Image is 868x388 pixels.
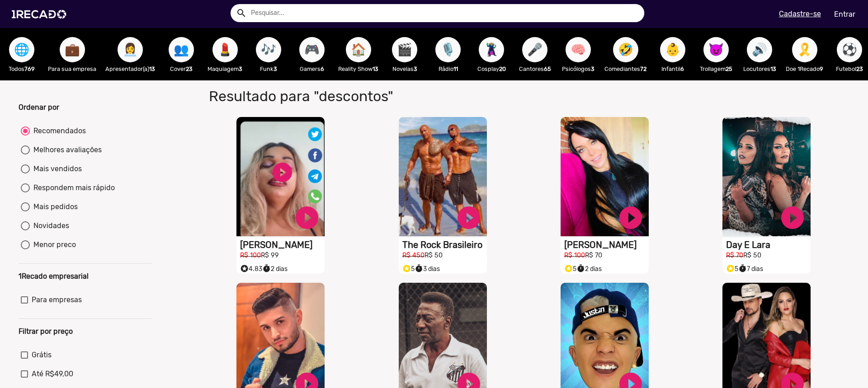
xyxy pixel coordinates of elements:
[820,65,823,72] b: 9
[742,65,777,73] p: Locutores
[522,37,547,62] button: 🎤
[169,37,194,62] button: 👥
[832,65,867,73] p: Futebol
[564,262,573,273] i: Selo super talento
[564,265,576,273] span: 5
[479,37,504,62] button: 🦹🏼‍♀️
[708,37,724,62] span: 😈
[373,65,378,72] b: 13
[738,262,747,273] i: timer
[174,37,189,62] span: 👥
[261,37,276,62] span: 🎶
[304,37,320,62] span: 🎮
[527,37,542,62] span: 🎤
[351,37,366,62] span: 🏠
[19,103,59,112] b: Ordenar por
[613,37,638,62] button: 🤣
[414,65,417,72] b: 3
[118,37,143,62] button: 👩‍💼
[149,65,155,72] b: 13
[387,65,422,73] p: Novelas
[262,265,288,273] span: 2 dias
[518,65,552,73] p: Cantores
[564,252,585,259] small: R$ 100
[726,65,732,72] b: 25
[261,252,279,259] small: R$ 99
[32,295,82,305] span: Para empresas
[779,204,806,231] a: play_circle_filled
[743,252,761,259] small: R$ 50
[105,65,155,73] p: Apresentador(a)
[474,65,509,73] p: Cosplay
[576,264,585,273] small: timer
[856,65,863,72] b: 23
[564,239,649,250] h1: [PERSON_NAME]
[5,65,39,73] p: Todos
[48,65,96,73] p: Para sua empresa
[617,204,644,231] a: play_circle_filled
[656,65,690,73] p: Infantil
[680,65,684,72] b: 6
[576,265,602,273] span: 2 dias
[770,65,776,72] b: 13
[726,252,743,259] small: R$ 70
[186,65,193,72] b: 23
[703,37,729,62] button: 😈
[752,37,767,62] span: 🔊
[240,265,262,273] span: 4.83
[208,65,242,73] p: Maquiagem
[24,65,35,72] b: 769
[453,65,458,72] b: 11
[30,145,102,155] div: Melhores avaliações
[842,37,857,62] span: ⚽
[455,204,482,231] a: play_circle_filled
[402,265,415,273] span: 5
[484,37,499,62] span: 🦹🏼‍♀️
[32,350,52,360] span: Grátis
[60,37,85,62] button: 💼
[262,264,271,273] small: timer
[402,264,411,273] small: stars
[665,37,680,62] span: 👶
[402,262,411,273] i: Selo super talento
[402,239,487,250] h1: The Rock Brasileiro
[321,65,324,72] b: 6
[425,252,443,259] small: R$ 50
[415,265,440,273] span: 3 dias
[212,37,238,62] button: 💄
[244,4,644,22] input: Pesquisar...
[236,8,247,19] mat-icon: Example home icon
[274,65,277,72] b: 3
[640,65,646,72] b: 72
[293,204,321,231] a: play_circle_filled
[726,239,811,250] h1: Day E Lara
[299,37,325,62] button: 🎮
[699,65,733,73] p: Trollagem
[233,5,249,20] button: Example home icon
[544,65,551,72] b: 65
[65,37,80,62] span: 💼
[217,37,233,62] span: 💄
[726,262,735,273] i: Selo super talento
[392,37,417,62] button: 🎬
[256,37,281,62] button: 🎶
[415,262,423,273] i: timer
[779,9,821,18] u: Cadastre-se
[561,117,649,236] video: S1RECADO vídeos dedicados para fãs e empresas
[576,262,585,273] i: timer
[786,65,823,73] p: Doe 1Recado
[591,65,594,72] b: 3
[30,164,82,174] div: Mais vendidos
[738,265,763,273] span: 7 dias
[738,264,747,273] small: timer
[202,88,629,105] h1: Resultado para "descontos"
[828,6,861,22] a: Entrar
[30,239,76,250] div: Menor preco
[792,37,817,62] button: 🎗️
[240,262,249,273] i: Selo super talento
[499,65,506,72] b: 20
[239,65,242,72] b: 3
[30,201,78,212] div: Mais pedidos
[726,265,738,273] span: 5
[571,37,586,62] span: 🧠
